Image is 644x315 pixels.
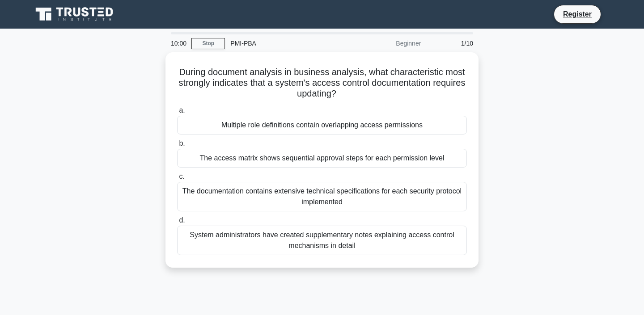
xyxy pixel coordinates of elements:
[191,38,225,49] a: Stop
[179,172,184,180] span: c.
[177,226,467,255] div: System administrators have created supplementary notes explaining access control mechanisms in de...
[179,139,185,147] span: b.
[225,34,348,52] div: PMI-PBA
[177,149,467,168] div: The access matrix shows sequential approval steps for each permission level
[179,216,185,224] span: d.
[426,34,479,52] div: 1/10
[177,116,467,134] div: Multiple role definitions contain overlapping access permissions
[348,34,426,52] div: Beginner
[179,106,185,114] span: a.
[177,182,467,211] div: The documentation contains extensive technical specifications for each security protocol implemented
[558,8,597,20] a: Register
[165,34,191,52] div: 10:00
[176,67,468,100] h5: During document analysis in business analysis, what characteristic most strongly indicates that a...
